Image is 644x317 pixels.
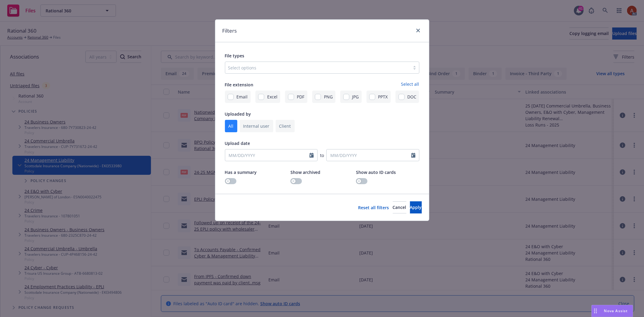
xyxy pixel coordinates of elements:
span: DOC [407,94,416,100]
span: Upload date [225,140,250,146]
span: PNG [324,94,333,100]
span: Nova Assist [604,308,628,313]
span: Excel [267,94,277,100]
span: Apply [410,204,422,210]
a: close [415,27,422,34]
input: MM/DD/YYYY [225,149,318,161]
span: to [320,152,324,158]
div: Drag to move [592,305,599,317]
span: Cancel [393,204,406,210]
span: Email [236,94,248,100]
span: Has a summary [225,169,257,175]
a: Reset all filters [358,204,389,211]
span: File types [225,53,245,59]
a: Select all [401,81,419,88]
span: Show archived [290,169,320,175]
h1: Filters [223,27,237,35]
span: Uploaded by [225,111,251,117]
span: File extension [225,82,254,88]
span: PPTX [378,94,388,100]
span: PDF [297,94,304,100]
input: MM/DD/YYYY [326,149,419,161]
button: Cancel [393,201,406,213]
span: Show auto ID cards [356,169,396,175]
button: Nova Assist [591,305,633,317]
span: JPG [352,94,359,100]
button: Apply [410,201,422,213]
